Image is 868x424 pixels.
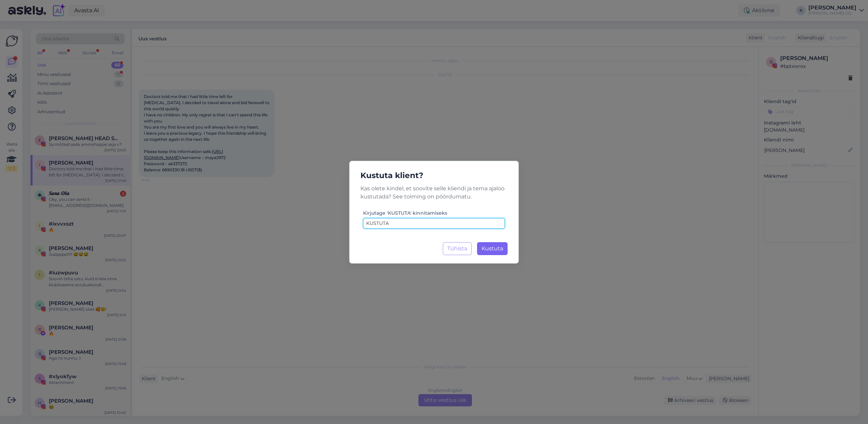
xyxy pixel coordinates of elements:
[355,185,513,201] p: Kas olete kindel, et soovite selle kliendi ja tema ajaloo kustutada? See toiming on pöördumatu.
[481,245,503,252] span: Kustuta
[363,210,447,217] label: Kirjutage 'KUSTUTA' kinnitamiseks
[477,242,508,255] button: Kustuta
[443,242,472,255] button: Tühista
[355,169,513,182] h5: Kustuta klient?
